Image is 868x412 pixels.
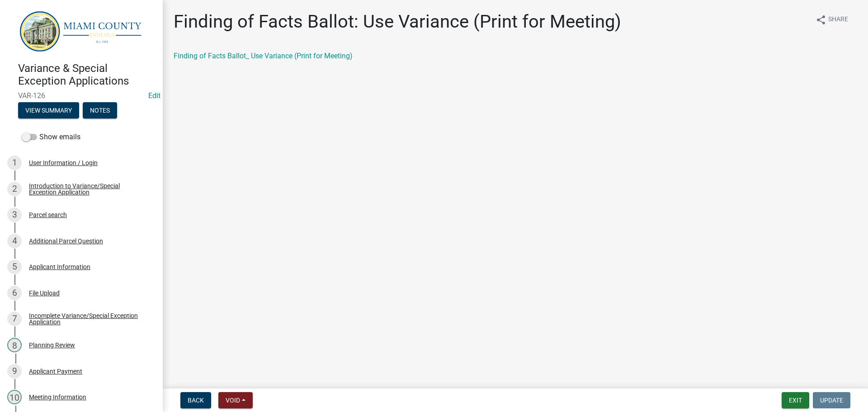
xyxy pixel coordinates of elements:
[29,212,67,218] div: Parcel search
[83,107,117,114] wm-modal-confirm: Notes
[148,91,160,100] wm-modal-confirm: Edit Application Number
[18,107,79,114] wm-modal-confirm: Summary
[174,52,353,60] a: Finding of Facts Ballot_ Use Variance (Print for Meeting)
[7,286,22,300] div: 6
[174,11,621,33] h1: Finding of Facts Ballot: Use Variance (Print for Meeting)
[18,9,148,52] img: Miami County, Indiana
[29,368,82,374] div: Applicant Payment
[816,14,826,25] i: share
[7,338,22,352] div: 8
[782,392,809,408] button: Exit
[18,102,79,118] button: View Summary
[813,392,850,408] button: Update
[7,312,22,326] div: 7
[218,392,253,408] button: Void
[29,264,90,270] div: Applicant Information
[22,132,80,142] label: Show emails
[820,397,843,404] span: Update
[7,208,22,222] div: 3
[7,390,22,404] div: 10
[7,364,22,379] div: 9
[29,313,148,325] div: Incomplete Variance/Special Exception Application
[29,342,75,348] div: Planning Review
[29,290,60,296] div: File Upload
[18,91,145,100] span: VAR-126
[226,397,240,404] span: Void
[148,91,160,100] a: Edit
[828,14,848,25] span: Share
[29,160,98,166] div: User Information / Login
[29,183,148,195] div: Introduction to Variance/Special Exception Application
[808,11,855,28] button: shareShare
[29,238,103,244] div: Additional Parcel Question
[7,182,22,196] div: 2
[188,397,204,404] span: Back
[7,260,22,274] div: 5
[7,156,22,170] div: 1
[7,234,22,248] div: 4
[180,392,211,408] button: Back
[29,394,86,400] div: Meeting Information
[83,102,117,118] button: Notes
[18,62,156,88] h4: Variance & Special Exception Applications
